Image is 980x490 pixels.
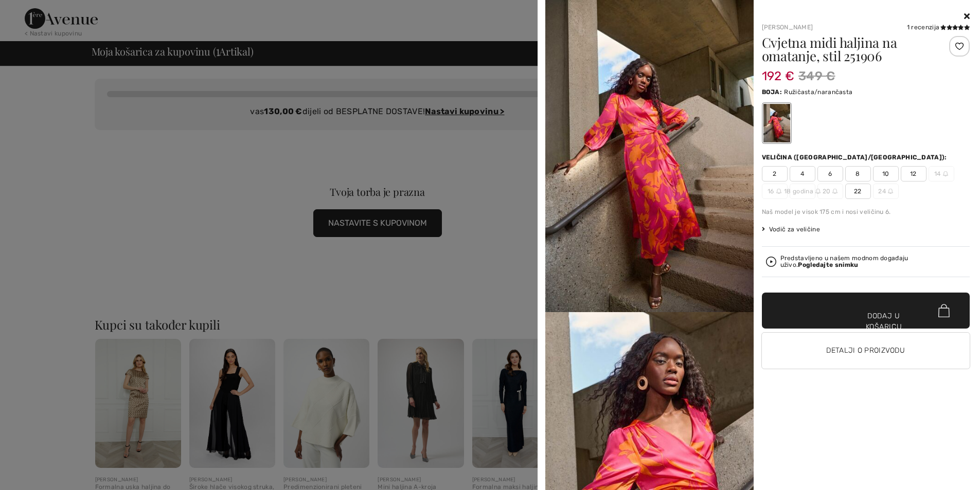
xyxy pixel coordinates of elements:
[762,208,891,215] font: Naš model je visok 175 cm i nosi veličinu 6.
[762,333,970,369] button: Detalji o proizvodu
[762,33,897,65] font: Cvjetna midi haljina na omatanje, stil 251906
[766,257,776,267] img: Pogledajte snimku
[832,189,838,194] img: ring-m.svg
[762,88,782,96] font: Boja:
[773,170,776,177] font: 2
[784,88,852,96] font: Ružičasta/narančasta
[866,311,902,332] font: Dodaj u košaricu
[762,69,795,83] font: 192 €
[878,188,886,195] font: 24
[882,170,889,177] font: 10
[856,170,860,177] font: 8
[784,188,813,195] font: 18 godina
[762,24,813,31] a: [PERSON_NAME]
[780,255,908,268] font: Predstavljeno u našem modnom događaju uživo.
[910,170,917,177] font: 12
[815,189,821,194] img: ring-m.svg
[823,188,831,195] font: 20
[907,24,939,31] font: 1 recenzija
[762,154,947,161] font: Veličina ([GEOGRAPHIC_DATA]/[GEOGRAPHIC_DATA]):
[769,226,820,233] font: Vodič za veličine
[798,69,835,83] font: 349 €
[934,170,941,177] font: 14
[798,261,858,268] font: Pogledajte snimku
[943,171,948,176] img: ring-m.svg
[768,188,774,195] font: 16
[826,346,905,355] font: Detalji o proizvodu
[828,170,832,177] font: 6
[800,170,804,177] font: 4
[22,7,52,16] font: Pomoć
[888,189,893,194] img: ring-m.svg
[763,104,790,142] div: Ružičasta/narančasta
[938,304,950,318] img: Bag.svg
[854,188,862,195] font: 22
[776,189,781,194] img: ring-m.svg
